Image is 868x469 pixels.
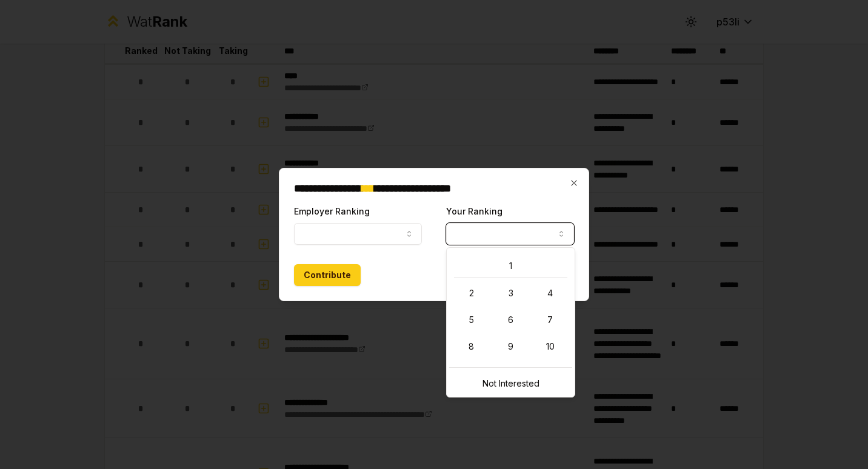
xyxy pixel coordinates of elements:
[294,264,361,286] button: Contribute
[446,206,502,216] label: Your Ranking
[482,378,539,390] span: Not Interested
[469,314,474,326] span: 5
[509,260,512,272] span: 1
[546,341,555,353] span: 10
[508,341,513,353] span: 9
[469,341,474,353] span: 8
[509,287,513,299] span: 3
[469,287,474,299] span: 2
[547,314,553,326] span: 7
[294,206,370,216] label: Employer Ranking
[547,287,553,299] span: 4
[508,314,513,326] span: 6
